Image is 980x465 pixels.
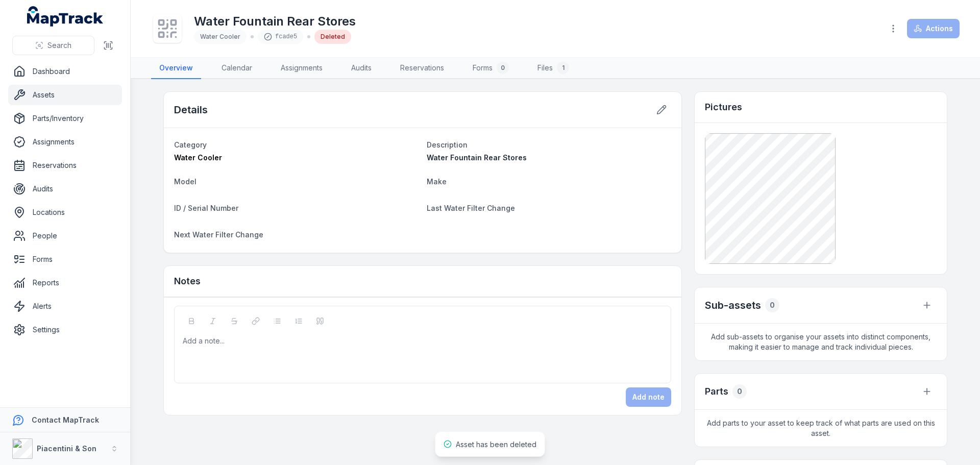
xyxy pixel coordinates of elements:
a: Overview [151,58,201,79]
span: Water Cooler [200,33,240,40]
h2: Details [174,103,208,117]
a: Locations [8,202,122,223]
span: Description [427,140,468,149]
button: Search [12,36,94,55]
strong: Contact MapTrack [32,415,99,424]
span: Water Fountain Rear Stores [427,153,527,162]
span: Asset has been deleted [456,440,536,449]
h2: Sub-assets [705,298,761,312]
span: ID / Serial Number [174,204,238,212]
span: Category [174,140,207,149]
div: fcade5 [258,30,303,44]
a: Reports [8,273,122,293]
a: Forms [8,249,122,270]
h3: Notes [174,274,201,288]
h3: Pictures [705,100,742,114]
div: 1 [557,62,569,74]
a: Calendar [213,58,260,79]
span: Search [47,40,71,51]
a: MapTrack [27,6,104,27]
a: Parts/Inventory [8,108,122,129]
a: Reservations [392,58,452,79]
a: Assignments [8,132,122,152]
div: Deleted [314,30,351,44]
div: 0 [732,384,747,399]
span: Next Water Filter Change [174,230,263,239]
div: 0 [765,298,779,312]
h1: Water Fountain Rear Stores [194,13,356,30]
span: Model [174,177,197,186]
a: Alerts [8,296,122,316]
a: Audits [343,58,380,79]
span: Add parts to your asset to keep track of what parts are used on this asset. [695,410,947,447]
a: Dashboard [8,61,122,82]
div: 0 [497,62,509,74]
a: Assignments [273,58,331,79]
a: Forms0 [464,58,517,79]
a: Settings [8,320,122,340]
span: Water Cooler [174,153,222,162]
a: People [8,226,122,246]
span: Make [427,177,447,186]
a: Assets [8,85,122,105]
strong: Piacentini & Son [37,444,96,453]
a: Audits [8,179,122,199]
a: Reservations [8,155,122,176]
h3: Parts [705,384,728,399]
span: Add sub-assets to organise your assets into distinct components, making it easier to manage and t... [695,324,947,360]
a: Files1 [529,58,577,79]
span: Last Water Filter Change [427,204,515,212]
